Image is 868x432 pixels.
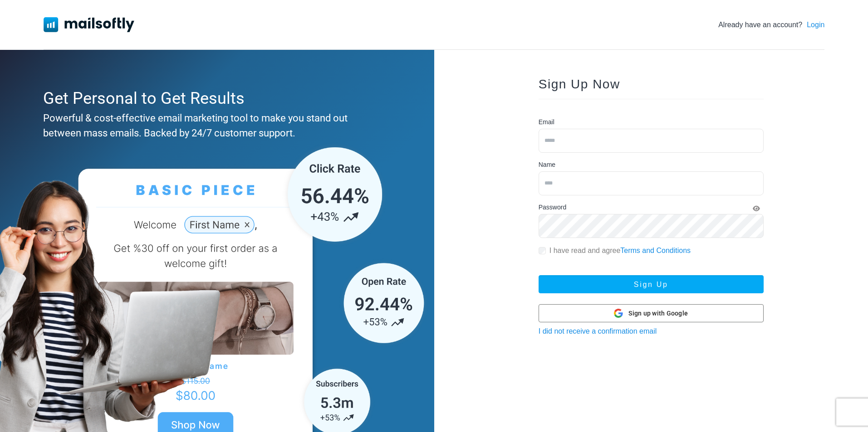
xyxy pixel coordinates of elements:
[539,203,566,212] label: Password
[43,111,387,141] div: Powerful & cost-effective email marketing tool to make you stand out between mass emails. Backed ...
[753,205,760,212] i: Show Password
[807,19,824,30] a: Login
[43,86,387,111] div: Get Personal to Get Results
[628,309,688,318] span: Sign up with Google
[718,19,824,30] div: Already have an account?
[549,245,691,256] label: I have read and agree
[44,17,134,32] img: Mailsoftly
[620,247,691,254] a: Terms and Conditions
[539,304,764,322] button: Sign up with Google
[539,117,554,127] label: Email
[539,275,764,293] button: Sign Up
[539,77,620,91] span: Sign Up Now
[539,327,657,335] a: I did not receive a confirmation email
[539,160,555,170] label: Name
